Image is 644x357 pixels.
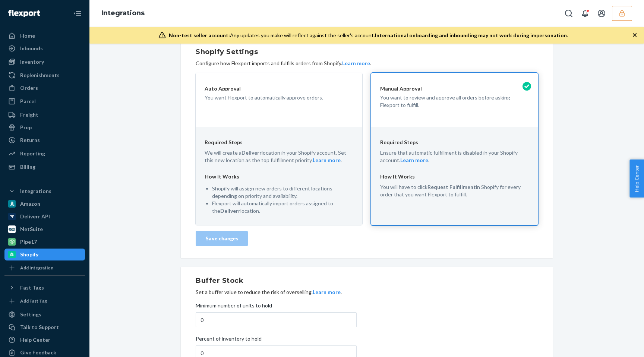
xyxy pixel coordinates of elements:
div: Give Feedback [20,349,56,356]
p: Auto Approval [205,85,353,92]
a: Integrations [101,9,145,17]
div: Any updates you make will reflect against the seller's account. [169,32,568,39]
p: You want Flexport to automatically approve orders. [205,94,353,101]
p: You will have to click in Shopify for every order that you want Flexport to fulfill. [380,183,529,198]
p: Manual Approval [380,85,529,92]
p: Required Steps [380,139,529,146]
span: International onboarding and inbounding may not work during impersonation. [375,32,568,38]
a: NetSuite [4,223,85,235]
a: Add Integration [4,263,85,272]
div: Integrations [20,187,51,195]
button: Open account menu [594,6,609,21]
a: Billing [4,161,85,173]
button: Help Center [629,159,644,198]
p: How It Works [205,173,353,180]
p: We will create a location in your Shopify account. Set this new location as the top fulfillment p... [205,149,353,164]
div: Billing [20,163,35,171]
a: Home [4,30,85,42]
button: Integrations [4,185,85,197]
input: Minimum number of units to hold [196,312,357,327]
strong: Request Fulfillment [427,184,476,190]
div: Amazon [20,200,40,208]
a: Freight [4,109,85,121]
a: Pipe17 [4,236,85,248]
button: Save changes [196,231,248,246]
a: Add Fast Tag [4,297,85,306]
div: Home [20,32,35,40]
button: Auto ApprovalYou want Flexport to automatically approve orders.Required StepsWe will create aDeli... [196,73,362,225]
span: Percent of inventory to hold [196,335,262,345]
div: Prep [20,124,32,131]
button: Learn more [313,157,341,164]
button: Open Search Box [561,6,576,21]
h2: Shopify Settings [196,47,538,57]
strong: Deliverr [241,149,262,156]
div: Inbounds [20,45,43,52]
h2: Buffer Stock [196,276,538,285]
img: Flexport logo [8,10,40,17]
p: Shopify will assign new orders to different locations depending on priority and availability. [212,185,353,200]
p: You want to review and approve all orders before asking Flexport to fulfill. [380,94,529,109]
div: Freight [20,111,38,119]
div: Deliverr API [20,213,50,220]
strong: Deliverr [220,208,240,214]
a: Talk to Support [4,321,85,333]
div: Save changes [202,235,241,242]
div: NetSuite [20,225,43,233]
button: Learn more [342,60,370,67]
a: Prep [4,121,85,133]
p: Ensure that automatic fulfillment is disabled in your Shopify account. . [380,149,529,164]
a: Inbounds [4,42,85,54]
div: Shopify [20,251,38,258]
div: Inventory [20,58,44,66]
p: Set a buffer value to reduce the risk of overselling. . [196,288,538,296]
a: Amazon [4,198,85,210]
div: Add Integration [20,265,53,271]
button: Open notifications [578,6,593,21]
div: Returns [20,136,40,144]
div: Orders [20,84,38,92]
p: Flexport will automatically import orders assigned to the location. [212,200,353,215]
a: Shopify [4,249,85,260]
a: Parcel [4,95,85,107]
p: Configure how Flexport imports and fulfills orders from Shopify. . [196,60,538,67]
div: Help Center [20,336,50,344]
button: Manual ApprovalYou want to review and approve all orders before asking Flexport to fulfill.Requir... [371,73,538,225]
p: How It Works [380,173,529,180]
button: Learn more [400,157,428,164]
div: Replenishments [20,72,60,79]
a: Replenishments [4,69,85,81]
span: Non-test seller account: [169,32,230,38]
a: Help Center [4,334,85,346]
a: Reporting [4,148,85,159]
div: Pipe17 [20,238,37,246]
p: Required Steps [205,139,353,146]
a: Returns [4,134,85,146]
div: Talk to Support [20,323,59,331]
a: Deliverr API [4,211,85,222]
button: Fast Tags [4,282,85,294]
a: Settings [4,309,85,320]
span: Minimum number of units to hold [196,302,272,312]
a: Inventory [4,56,85,68]
button: Close Navigation [70,6,85,21]
div: Settings [20,311,41,318]
div: Fast Tags [20,284,44,291]
button: Learn more [313,288,341,296]
div: Parcel [20,98,36,105]
ol: breadcrumbs [95,3,151,24]
div: Add Fast Tag [20,298,47,304]
a: Orders [4,82,85,94]
div: Reporting [20,150,45,157]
